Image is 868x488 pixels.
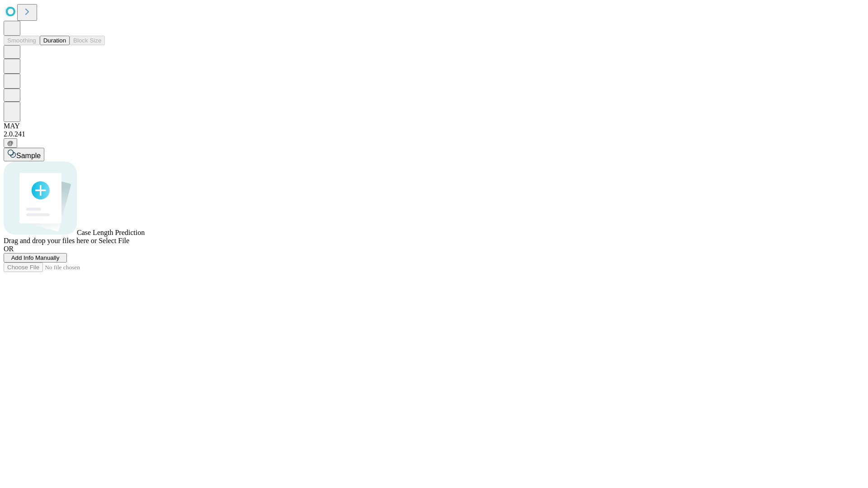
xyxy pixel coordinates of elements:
[70,36,105,45] button: Block Size
[4,138,17,148] button: @
[4,36,40,45] button: Smoothing
[4,245,14,253] span: OR
[40,36,70,45] button: Duration
[77,229,145,236] span: Case Length Prediction
[4,237,97,244] span: Drag and drop your files here or
[4,148,44,161] button: Sample
[16,152,41,160] span: Sample
[4,130,864,138] div: 2.0.241
[7,140,14,146] span: @
[99,237,129,244] span: Select File
[4,253,67,263] button: Add Info Manually
[11,254,60,261] span: Add Info Manually
[4,122,864,130] div: MAY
